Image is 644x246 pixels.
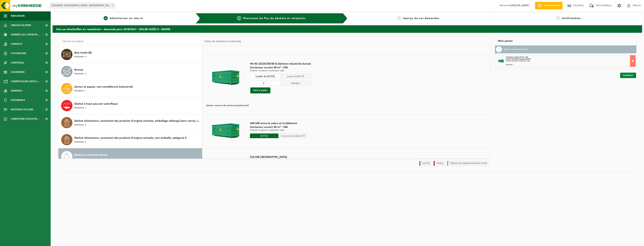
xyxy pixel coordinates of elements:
span: Documents [11,95,25,105]
span: Contrat(s) [11,58,24,67]
button: Bois traité (B) Récipients: 4 [58,46,202,63]
span: Déchet à haut pouvoir calorifique [74,102,118,106]
button: Ajouter numéro de conteneur(optionnel) [206,103,249,108]
span: Déchets industriels banals [74,153,108,157]
span: Récipients: 11 [74,157,87,161]
h3: Déchets industriels banals [504,46,528,52]
button: Déchet alimentaire, contenant des produits d'origine animale, emballage mélangé (sans verre), cat... [58,114,202,131]
span: Navigation [11,11,25,21]
span: Bois traité (B) [74,51,92,55]
a: Continuer [620,73,636,78]
span: Récipients: 1 [74,106,86,110]
span: Conditions d'accepta... [11,114,39,124]
span: Conteneur ouvert 40 m³ - C40 [506,56,528,58]
span: + 2 jour(s) ouvrable(s) [280,135,302,137]
span: Récipients: 2 [74,140,86,144]
span: 1 [104,16,108,20]
div: Nombre: 1 [506,64,636,66]
div: Choix de récipient et planning [202,37,243,46]
span: C10 DIB [GEOGRAPHIC_DATA] [250,155,307,159]
span: Conteneur ouvert 40 m³ - C40 [250,66,311,69]
span: Choisissiez les flux de déchets et récipients [243,17,305,20]
button: Déchet alimentaire, contenant des produits d'origine animale, non emballé, catégorie 3 Récipients: 2 [58,131,202,148]
strong: [PERSON_NAME] [511,4,529,7]
span: Récipients: 1 [74,89,86,93]
span: Conteneur ouvert 40 m³ - C40 [250,125,307,129]
span: HK-XC-10/20/30/40-G déchets industriels banals [250,62,311,66]
span: Ajouter numéro de conteneur(optionnel) [206,104,249,107]
span: Boutique en ligne [11,105,33,114]
span: Données de l'entrepr... [11,30,40,39]
button: Déchets industriels banals Récipients: 11 [58,148,202,165]
span: Contacts [11,39,22,49]
span: 2 [237,16,241,20]
span: Demande devis [543,4,561,7]
span: Déchet alimentaire, contenant des produits d'origine animale, non emballé, catégorie 3 [74,136,187,140]
span: Rapports [11,86,22,95]
input: Chercher du matériel [60,39,200,44]
span: Bronze [74,68,83,72]
span: 10-820678 - WALIBI - WAVRE [50,3,115,8]
span: 3 [397,16,401,20]
span: Compresseurs intelli... [11,77,40,86]
span: Confirmation [562,17,581,20]
strong: à partir de [DATE] jusqu'à [DATE] [506,58,531,60]
h2: Kies uw afvalstoffen en recipiënten - demande pour 10-821617 - WALIBI ACCÈS 5 - WAVRE [53,25,642,33]
span: 4 [556,16,560,20]
div: Enlever et placer conteneur vide [506,60,636,62]
p: Enlever et placer conteneur vide [250,129,307,132]
button: Bronze Récipients: 1 [58,63,202,80]
input: Sélectionnez date [250,133,278,138]
span: C40 DIB entre le cobra et le bâtiment [250,122,307,125]
span: Calendrier [11,67,25,77]
span: Tableau de bord [11,21,31,30]
button: Carton et papier, non-conditionné (industriel) Récipients: 1 [58,80,202,97]
input: Sélectionnez date [250,74,281,79]
li: Holiday [434,161,445,166]
button: Dans le panier [250,87,270,93]
li: Tijdelijk niet toegestaan/période limitée [447,161,489,166]
span: Récipients: 1 [74,72,86,76]
li: Jour fixe [419,161,432,166]
span: Sélectionner un site ici [110,17,143,20]
button: Déchet à haut pouvoir calorifique Récipients: 1 [58,97,202,114]
span: Nombre [280,81,311,86]
p: Enlever et placer conteneur vide [250,69,311,72]
span: Carton et papier, non-conditionné (industriel) [74,85,133,89]
a: Demande devis [535,2,563,9]
span: Déchet alimentaire, contenant des produits d'origine animale, emballage mélangé (sans verre), cat 3 [74,119,201,123]
a: 1Sélectionner un site ici [54,16,193,21]
span: Utilisateurs [11,49,26,58]
span: Aperçu de vos demandes [403,17,439,20]
span: Récipients: 4 [74,55,86,59]
span: jusqu'à [DATE] [287,75,301,78]
div: Mon panier [495,37,637,45]
span: Récipients: 2 [74,123,86,127]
